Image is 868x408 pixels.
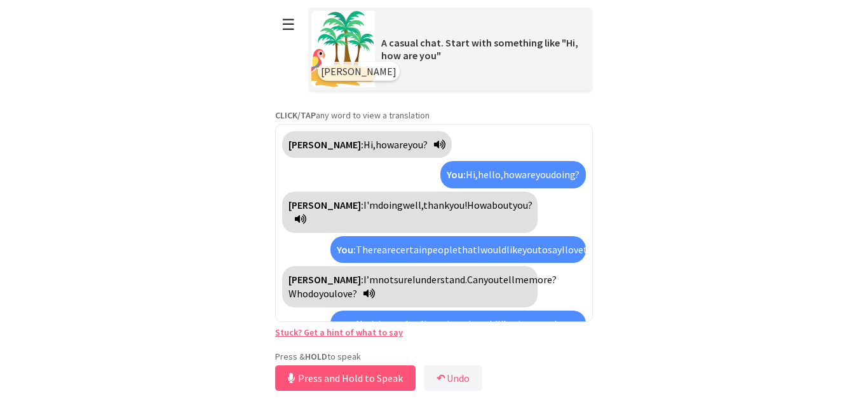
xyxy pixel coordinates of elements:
strong: HOLD [305,351,327,362]
img: Scenario Image [311,11,375,87]
strong: [PERSON_NAME]: [288,273,363,286]
span: Hi, [466,168,478,181]
span: I [412,273,416,286]
span: them. [442,318,468,330]
div: Click to translate [282,192,538,233]
span: would [480,243,506,256]
span: certain [396,243,427,256]
span: hello, [478,168,503,181]
span: are [394,138,408,151]
span: not [378,273,394,286]
span: are [382,243,396,256]
span: love? [334,287,357,300]
span: doing? [551,168,580,181]
span: you [484,273,499,286]
p: any word to view a translation [275,109,593,121]
div: Click to translate [330,311,586,366]
strong: You: [337,243,356,256]
p: Press & to speak [275,351,593,362]
span: are [522,168,536,181]
span: I [477,243,480,256]
span: say [577,318,591,330]
span: about [487,199,513,211]
button: ☰ [275,8,302,41]
span: like [498,318,513,330]
strong: CLICK/TAP [275,109,316,121]
b: ↶ [437,372,445,384]
span: more? [529,273,557,286]
strong: You: [447,168,466,181]
span: people [427,243,458,256]
strong: You: [337,318,356,330]
span: you [536,168,551,181]
strong: [PERSON_NAME]: [288,138,363,151]
a: Stuck? Get a hint of what to say [275,327,403,338]
span: Who [288,287,308,300]
span: sure [394,273,412,286]
span: that [401,318,421,330]
span: to [538,243,548,256]
span: to. [583,243,595,256]
button: Press and Hold to Speak [275,365,416,391]
span: not [385,318,401,330]
span: How [467,199,487,211]
span: I’m [363,273,378,286]
span: you! [449,199,467,211]
strong: [PERSON_NAME]: [288,199,363,211]
span: There [356,243,382,256]
span: you? [513,199,532,211]
span: you [522,243,538,256]
span: No, [356,318,371,330]
span: that [458,243,477,256]
span: doing [378,199,403,211]
span: how [376,138,394,151]
span: Hi, [363,138,376,151]
span: tell [499,273,515,286]
span: A casual chat. Start with something like "Hi, how are you" [381,36,578,62]
span: I [468,318,471,330]
span: I [421,318,424,330]
button: ↶Undo [424,365,482,391]
div: Click to translate [440,161,586,188]
span: hello [591,318,614,330]
span: how [503,168,522,181]
span: thank [423,199,449,211]
span: Can [467,273,484,286]
span: would [471,318,498,330]
span: do [308,287,319,300]
span: you [319,287,334,300]
span: it's [371,318,385,330]
span: you? [408,138,428,151]
span: well, [403,199,423,211]
span: I [562,243,565,256]
span: that [513,318,533,330]
div: Click to translate [282,131,452,158]
span: you [533,318,548,330]
span: [PERSON_NAME] [321,65,397,78]
div: Click to translate [282,266,538,307]
div: Click to translate [330,236,586,263]
span: I'm [363,199,378,211]
span: understand. [416,273,467,286]
span: please [548,318,577,330]
span: me [515,273,529,286]
span: say [548,243,562,256]
span: love [565,243,583,256]
span: like [506,243,522,256]
span: love [424,318,442,330]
